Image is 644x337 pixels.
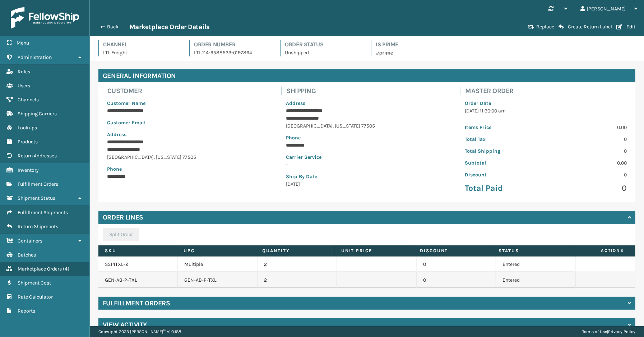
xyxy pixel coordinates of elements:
[550,135,627,143] p: 0
[103,213,143,222] h4: Order Lines
[18,69,30,75] span: Roles
[258,257,337,272] td: 2
[18,266,62,272] span: Marketplace Orders
[417,272,496,288] td: 0
[18,252,36,258] span: Batches
[178,257,257,272] td: Multiple
[286,173,448,180] p: Ship By Date
[525,24,556,30] button: Replace
[129,23,210,31] h3: Marketplace Order Details
[465,171,542,179] p: Discount
[550,124,627,131] p: 0.00
[285,49,362,56] p: Unshipped
[105,277,137,283] a: GEN-AB-P-TXL
[18,153,57,159] span: Return Addresses
[465,100,627,107] p: Order Date
[103,40,181,49] h4: Channel
[194,40,272,49] h4: Order Number
[286,87,452,95] h4: Shipping
[98,69,635,82] h4: General Information
[107,100,269,107] p: Customer Name
[550,147,627,155] p: 0
[376,40,453,49] h4: Is Prime
[465,107,627,115] p: [DATE] 11:30:00 am
[18,238,42,244] span: Containers
[103,49,181,56] p: LTL Freight
[559,24,564,30] i: Create Return Label
[63,266,69,272] span: ( 4 )
[286,180,448,188] p: [DATE]
[18,125,37,131] span: Lookups
[550,183,627,194] p: 0
[556,24,614,30] button: Create Return Label
[465,183,542,194] p: Total Paid
[17,40,29,46] span: Menu
[465,159,542,167] p: Subtotal
[286,161,448,168] p: -
[616,24,622,29] i: Edit
[107,131,126,138] span: Address
[417,257,496,272] td: 0
[465,135,542,143] p: Total Tax
[465,124,542,131] p: Items Price
[496,272,575,288] td: Entered
[18,280,51,286] span: Shipment Cost
[178,272,257,288] td: GEN-AB-P-TXL
[18,97,39,103] span: Channels
[286,100,305,106] span: Address
[499,248,564,254] label: Status
[18,294,53,300] span: Rate Calculator
[341,248,407,254] label: Unit Price
[105,248,170,254] label: SKU
[103,299,170,308] h4: Fulfillment Orders
[107,165,269,173] p: Phone
[550,159,627,167] p: 0.00
[11,7,79,29] img: logo
[18,167,39,173] span: Inventory
[286,122,448,130] p: [GEOGRAPHIC_DATA] , [US_STATE] 77505
[465,87,631,95] h4: Master Order
[496,257,575,272] td: Entered
[18,83,30,89] span: Users
[107,119,269,126] p: Customer Email
[286,134,448,142] p: Phone
[194,49,272,56] p: LTL.114-9588533-0197864
[582,326,635,337] div: |
[18,223,58,230] span: Return Shipments
[614,24,638,30] button: Edit
[107,87,273,95] h4: Customer
[420,248,485,254] label: Discount
[103,320,147,329] h4: View Activity
[18,209,68,216] span: Fulfillment Shipments
[286,153,448,161] p: Carrier Service
[184,248,249,254] label: UPC
[258,272,337,288] td: 2
[105,261,128,267] a: SS14TXL-2
[18,195,55,201] span: Shipment Status
[18,181,58,187] span: Fulfillment Orders
[98,326,181,337] p: Copyright 2023 [PERSON_NAME]™ v 1.0.188
[263,248,328,254] label: Quantity
[18,139,38,145] span: Products
[528,24,534,29] i: Replace
[573,245,629,257] span: Actions
[96,24,129,30] button: Back
[582,329,607,334] a: Terms of Use
[608,329,635,334] a: Privacy Policy
[465,147,542,155] p: Total Shipping
[103,228,139,241] button: Split Order
[18,111,57,117] span: Shipping Carriers
[18,54,52,60] span: Administration
[550,171,627,179] p: 0
[107,153,269,161] p: [GEOGRAPHIC_DATA] , [US_STATE] 77505
[285,40,362,49] h4: Order Status
[18,308,35,314] span: Reports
